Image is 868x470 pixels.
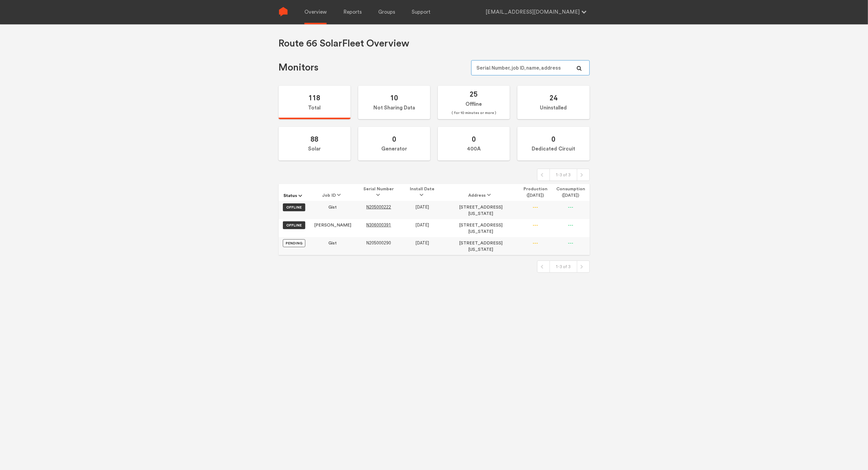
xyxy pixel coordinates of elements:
[310,219,355,237] td: [PERSON_NAME]
[358,86,430,119] label: Not Sharing Data
[552,219,590,237] td: ---
[310,237,355,255] td: Gist
[443,237,519,255] td: [STREET_ADDRESS][US_STATE]
[366,241,391,245] a: N205000290
[443,201,519,219] td: [STREET_ADDRESS][US_STATE]
[366,205,391,209] a: N205000222
[550,169,577,181] div: 1-3 of 3
[552,237,590,255] td: ---
[519,201,552,219] td: ---
[310,135,318,143] span: 88
[310,201,355,219] td: Gist
[550,93,558,102] span: 24
[519,184,552,201] th: Production ([DATE])
[402,184,443,201] th: Install Date
[283,239,305,247] label: Pending
[438,86,510,119] label: Offline
[279,184,310,201] th: Status
[472,135,476,143] span: 0
[279,127,351,161] label: Solar
[552,201,590,219] td: ---
[415,205,429,210] span: [DATE]
[415,240,429,246] span: [DATE]
[470,90,478,98] span: 25
[366,205,391,210] span: N205000222
[443,184,519,201] th: Address
[283,203,305,211] label: OFFLINE
[451,109,496,117] span: ( for 10 minutes or more )
[517,127,589,161] label: Dedicated Circuit
[517,86,589,119] label: Uninstalled
[550,261,577,272] div: 1-3 of 3
[551,135,555,143] span: 0
[471,60,589,75] input: Serial Number, job ID, name, address
[283,221,305,229] label: OFFLINE
[415,223,429,228] span: [DATE]
[390,93,398,102] span: 10
[392,135,396,143] span: 0
[366,223,391,227] a: N306000391
[279,7,288,16] img: Sense Logo
[443,219,519,237] td: [STREET_ADDRESS][US_STATE]
[358,127,430,161] label: Generator
[279,86,351,119] label: Total
[355,184,402,201] th: Serial Number
[438,127,510,161] label: 400A
[279,61,319,74] h1: Monitors
[279,37,410,50] h1: Route 66 Solar Fleet Overview
[366,240,391,246] span: N205000290
[519,219,552,237] td: ---
[310,184,355,201] th: Job ID
[519,237,552,255] td: ---
[309,93,321,102] span: 118
[552,184,590,201] th: Consumption ([DATE])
